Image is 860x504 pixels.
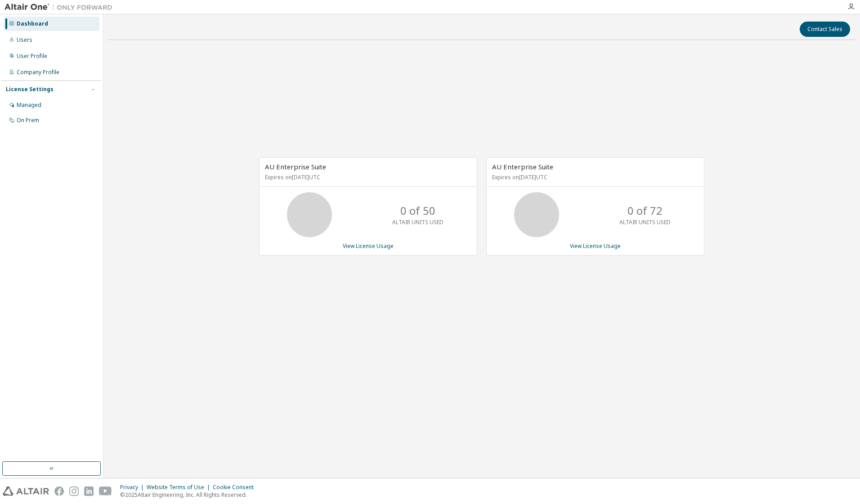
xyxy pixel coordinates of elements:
[147,484,213,491] div: Website Terms of Use
[120,491,259,499] p: © 2025 Altair Engineering, Inc. All Rights Reserved.
[17,117,39,124] div: On Prem
[627,203,663,218] p: 0 of 72
[17,36,32,44] div: Users
[54,486,64,496] img: facebook.svg
[213,484,259,491] div: Cookie Consent
[120,484,147,491] div: Privacy
[570,242,621,250] a: View License Usage
[4,3,117,12] img: Altair One
[99,486,112,496] img: youtube.svg
[800,22,850,37] button: Contact Sales
[17,69,59,76] div: Company Profile
[343,242,394,250] a: View License Usage
[619,218,671,226] p: ALTAIR UNITS USED
[265,173,469,181] p: Expires on [DATE] UTC
[492,162,553,171] span: AU Enterprise Suite
[17,53,47,60] div: User Profile
[84,486,94,496] img: linkedin.svg
[392,218,443,226] p: ALTAIR UNITS USED
[17,102,41,109] div: Managed
[6,86,54,93] div: License Settings
[400,203,435,218] p: 0 of 50
[3,486,49,496] img: altair_logo.svg
[265,162,326,171] span: AU Enterprise Suite
[17,20,48,27] div: Dashboard
[492,173,696,181] p: Expires on [DATE] UTC
[69,486,79,496] img: instagram.svg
